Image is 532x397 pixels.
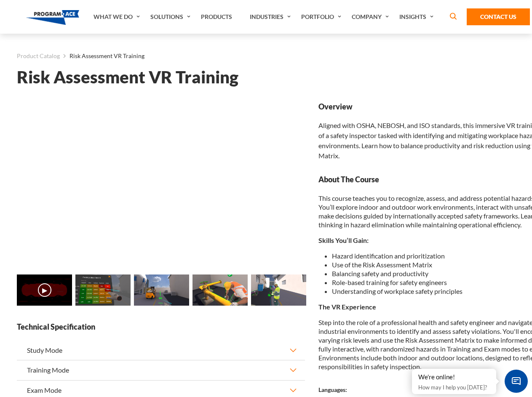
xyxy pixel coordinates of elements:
[17,360,305,380] button: Training Mode
[17,101,305,264] iframe: Risk Assessment VR Training - Video 0
[505,370,528,393] span: Chat Widget
[17,341,305,360] button: Study Mode
[318,386,347,393] strong: Languages:
[17,51,60,61] a: Product Catalog
[467,8,530,25] a: Contact Us
[192,274,248,306] img: Risk Assessment VR Training - Preview 3
[134,274,189,306] img: Risk Assessment VR Training - Preview 2
[60,51,144,61] li: Risk Assessment VR Training
[75,274,131,306] img: Risk Assessment VR Training - Preview 1
[26,10,80,25] img: Program-Ace
[418,382,490,392] p: How may I help you [DATE]?
[251,274,306,306] img: Risk Assessment VR Training - Preview 4
[17,274,72,306] img: Risk Assessment VR Training - Video 0
[38,283,51,297] button: ▶
[418,373,490,381] div: We're online!
[17,322,305,332] strong: Technical Specification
